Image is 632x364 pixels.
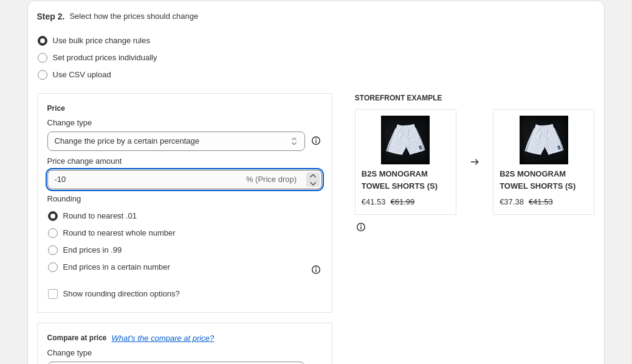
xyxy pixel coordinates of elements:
span: Price change amount [47,156,122,166]
img: short_80x.png [520,116,568,164]
h2: Step 2. [37,10,65,23]
span: End prices in a certain number [63,262,170,271]
h3: Compare at price [47,333,107,343]
h3: Price [47,103,65,113]
button: What's the compare at price? [112,334,215,343]
span: Show rounding direction options? [63,289,180,298]
span: Rounding [47,194,81,203]
span: Round to nearest whole number [63,228,176,237]
span: Change type [47,348,92,357]
p: Select how the prices should change [69,10,198,23]
div: €37.38 [500,196,524,208]
span: Set product prices individually [53,53,157,62]
strike: €41.53 [529,196,553,208]
span: Round to nearest .01 [63,211,137,220]
span: Use bulk price change rules [53,36,150,45]
div: help [310,135,322,147]
input: -15 [47,170,244,189]
span: End prices in .99 [63,245,122,254]
span: % (Price drop) [246,175,297,184]
div: €41.53 [362,196,386,208]
span: B2S MONOGRAM TOWEL SHORTS (S) [500,169,575,191]
h6: STOREFRONT EXAMPLE [355,93,595,103]
span: Use CSV upload [53,70,111,79]
span: B2S MONOGRAM TOWEL SHORTS (S) [362,169,438,191]
img: short_80x.png [381,116,430,164]
strike: €61.99 [391,196,415,208]
span: Change type [47,118,92,127]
